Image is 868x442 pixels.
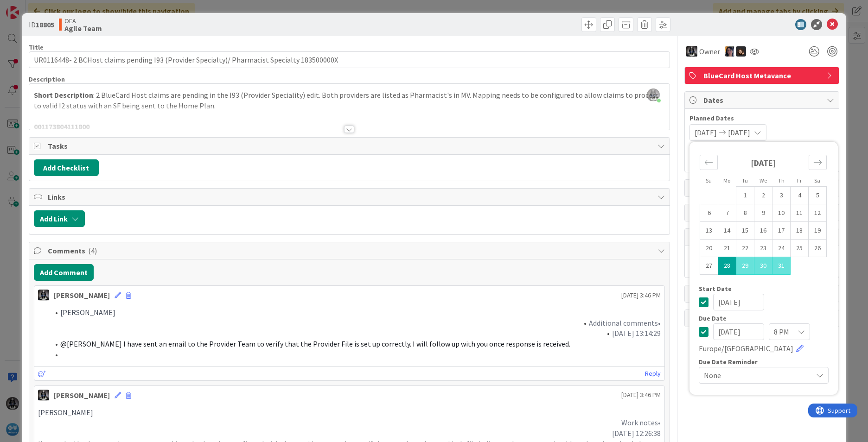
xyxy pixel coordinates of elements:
span: Planned Dates [689,114,834,123]
span: ( 4 ) [88,246,97,255]
td: Choose Tuesday, 07/08/2025 12:00 PM as your check-in date. It’s available. [736,204,754,222]
td: Choose Tuesday, 07/01/2025 12:00 PM as your check-in date. It’s available. [736,187,754,204]
div: Move forward to switch to the next month. [809,155,827,170]
span: [DATE] 3:46 PM [621,390,661,400]
span: Tasks [48,140,653,152]
td: Choose Tuesday, 07/22/2025 12:00 PM as your check-in date. It’s available. [736,240,754,257]
input: MM/DD/YYYY [713,323,764,340]
td: Choose Saturday, 07/19/2025 12:00 PM as your check-in date. It’s available. [809,222,827,240]
div: Calendar [689,146,837,285]
small: We [759,177,767,184]
td: Choose Monday, 07/14/2025 12:00 PM as your check-in date. It’s available. [718,222,736,240]
td: Choose Saturday, 07/12/2025 12:00 PM as your check-in date. It’s available. [809,204,827,222]
td: Choose Wednesday, 07/09/2025 12:00 PM as your check-in date. It’s available. [754,204,772,222]
small: Su [706,177,712,184]
td: Choose Saturday, 07/26/2025 12:00 PM as your check-in date. It’s available. [809,240,827,257]
img: KG [38,290,49,301]
span: [DATE] [728,127,750,138]
span: Start Date [699,285,732,292]
label: Title [29,43,44,51]
td: Choose Thursday, 07/17/2025 12:00 PM as your check-in date. It’s available. [772,222,791,240]
td: Choose Wednesday, 07/16/2025 12:00 PM as your check-in date. It’s available. [754,222,772,240]
b: 18805 [36,20,54,29]
td: Choose Friday, 07/25/2025 12:00 PM as your check-in date. It’s available. [791,240,809,257]
td: Choose Friday, 07/04/2025 12:00 PM as your check-in date. It’s available. [791,187,809,204]
td: Selected. Thursday, 07/31/2025 12:00 PM [772,257,791,275]
div: [PERSON_NAME] [54,290,110,301]
span: None [704,369,808,382]
td: Choose Sunday, 07/06/2025 12:00 PM as your check-in date. It’s available. [700,204,718,222]
td: Choose Friday, 07/18/2025 12:00 PM as your check-in date. It’s available. [791,222,809,240]
td: Selected. Wednesday, 07/30/2025 12:00 PM [754,257,772,275]
img: KG [686,46,697,57]
input: MM/DD/YYYY [713,294,764,310]
small: Mo [723,177,730,184]
span: [PERSON_NAME] [60,308,115,317]
td: Choose Thursday, 07/03/2025 12:00 PM as your check-in date. It’s available. [772,187,791,204]
input: type card name here... [29,51,670,68]
span: Support [19,1,42,13]
span: Due Date [699,315,727,322]
strong: [DATE] [751,158,776,168]
td: Choose Monday, 07/21/2025 12:00 PM as your check-in date. It’s available. [718,240,736,257]
b: Agile Team [64,25,102,32]
button: Add Link [34,210,85,227]
span: Due Date Reminder [699,359,758,365]
td: Choose Friday, 07/11/2025 12:00 PM as your check-in date. It’s available. [791,204,809,222]
span: Description [29,75,65,83]
span: [DATE] 12:26:38 [612,429,661,438]
span: Links [48,191,653,202]
td: Choose Tuesday, 07/15/2025 12:00 PM as your check-in date. It’s available. [736,222,754,240]
td: Choose Sunday, 07/27/2025 12:00 PM as your check-in date. It’s available. [700,257,718,275]
td: Selected as start date. Monday, 07/28/2025 12:00 PM [718,257,736,275]
img: ddRgQ3yRm5LdI1ED0PslnJbT72KgN0Tb.jfif [647,88,660,101]
span: [DATE] 13:14:29 [612,328,661,338]
span: Europe/[GEOGRAPHIC_DATA] [699,343,793,354]
button: Add Checklist [34,159,99,176]
small: Tu [742,177,748,184]
span: ID [29,19,54,30]
span: Comments [48,245,653,256]
span: @[PERSON_NAME] I have sent an email to the Provider Team to verify that the Provider File is set ... [60,339,570,348]
span: BlueCard Host Metavance [703,70,822,81]
img: ZB [736,46,746,57]
td: Choose Thursday, 07/10/2025 12:00 PM as your check-in date. It’s available. [772,204,791,222]
span: Work notes• [621,418,661,427]
div: [PERSON_NAME] [54,390,110,401]
td: Choose Wednesday, 07/02/2025 12:00 PM as your check-in date. It’s available. [754,187,772,204]
small: Sa [814,177,820,184]
span: [DATE] [695,127,717,138]
td: Choose Thursday, 07/24/2025 12:00 PM as your check-in date. It’s available. [772,240,791,257]
td: Selected. Tuesday, 07/29/2025 12:00 PM [736,257,754,275]
span: [DATE] 3:46 PM [621,290,661,300]
img: TC [725,46,735,57]
div: Move backward to switch to the previous month. [700,155,718,170]
span: OEA [64,17,102,25]
td: Choose Sunday, 07/13/2025 12:00 PM as your check-in date. It’s available. [700,222,718,240]
span: Additional comments• [589,318,661,328]
a: Reply [645,368,661,379]
td: Choose Wednesday, 07/23/2025 12:00 PM as your check-in date. It’s available. [754,240,772,257]
button: Add Comment [34,264,94,281]
span: Owner [699,46,720,57]
span: 8 PM [774,325,789,338]
span: [PERSON_NAME] [38,408,93,417]
p: : 2 BlueCard Host claims are pending in the I93 (Provider Speciality) edit. Both providers are li... [34,90,665,111]
small: Th [778,177,785,184]
td: Choose Sunday, 07/20/2025 12:00 PM as your check-in date. It’s available. [700,240,718,257]
strong: Short Description [34,90,93,100]
img: KG [38,390,49,401]
td: Choose Monday, 07/07/2025 12:00 PM as your check-in date. It’s available. [718,204,736,222]
small: Fr [797,177,802,184]
td: Choose Saturday, 07/05/2025 12:00 PM as your check-in date. It’s available. [809,187,827,204]
span: Dates [703,95,822,106]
